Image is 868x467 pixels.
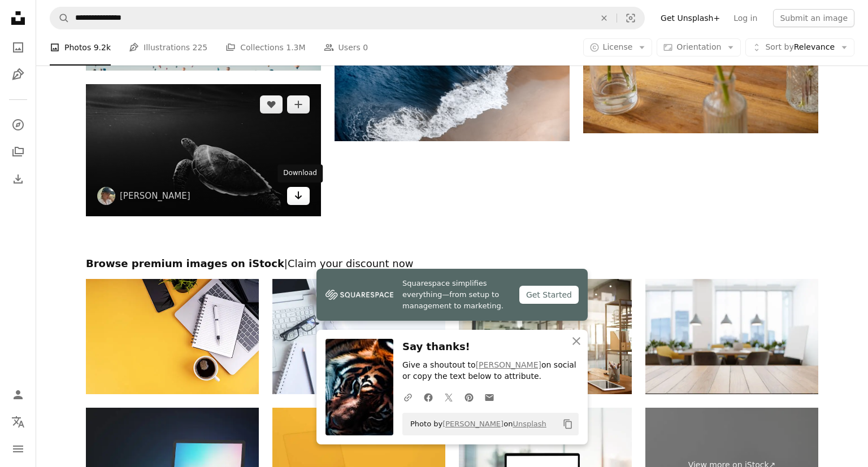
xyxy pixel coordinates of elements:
[765,42,835,53] span: Relevance
[86,145,321,155] a: silhouette of sea turtle underwater
[402,339,579,355] h3: Say thanks!
[7,438,29,460] button: Menu
[418,386,439,408] a: Share on Facebook
[287,187,310,205] a: Download
[459,386,479,408] a: Share on Pinterest
[617,7,644,29] button: Visual search
[7,114,29,136] a: Explore
[86,84,321,216] img: silhouette of sea turtle underwater
[727,9,764,27] a: Log in
[603,42,633,51] span: License
[335,58,570,68] a: aerial photography of seashore
[476,360,541,369] a: [PERSON_NAME]
[479,386,500,408] a: Share over email
[745,38,854,56] button: Sort byRelevance
[439,386,459,408] a: Share on Twitter
[193,41,208,54] span: 225
[558,414,578,434] button: Copy to clipboard
[765,42,793,51] span: Sort by
[129,29,207,66] a: Illustrations 225
[519,286,579,304] div: Get Started
[442,420,504,428] a: [PERSON_NAME]
[7,36,29,59] a: Photos
[676,42,721,51] span: Orientation
[260,95,283,114] button: Like
[120,190,190,202] a: [PERSON_NAME]
[773,9,854,27] button: Submit an image
[7,168,29,190] a: Download History
[324,29,368,66] a: Users 0
[363,41,368,54] span: 0
[654,9,727,27] a: Get Unsplash+
[86,257,818,270] h2: Browse premium images on iStock
[50,7,70,29] button: Search Unsplash
[402,278,510,312] span: Squarespace simplifies everything—from setup to management to marketing.
[97,187,115,205] img: Go to Anna Wangler's profile
[286,41,305,54] span: 1.3M
[284,257,414,269] span: | Claim your discount now
[645,279,818,394] img: Wood Empty Surface And Abstract Blur Meeting Room With Conference Table, Yellow Chairs And Plants.
[7,63,29,86] a: Illustrations
[225,29,305,66] a: Collections 1.3M
[402,360,579,382] p: Give a shoutout to on social or copy the text below to attribute.
[513,420,546,428] a: Unsplash
[7,7,29,32] a: Home — Unsplash
[7,411,29,433] button: Language
[325,286,393,303] img: file-1747939142011-51e5cc87e3c9
[657,38,741,56] button: Orientation
[7,383,29,406] a: Log in / Sign up
[287,95,310,114] button: Add to Collection
[583,38,653,56] button: License
[592,7,617,29] button: Clear
[7,141,29,163] a: Collections
[316,269,588,321] a: Squarespace simplifies everything—from setup to management to marketing.Get Started
[405,415,546,433] span: Photo by on
[277,164,323,182] div: Download
[272,279,445,394] img: White desk office with laptop, smartphone and other supplies with cup of coffee. Top view with co...
[50,7,645,29] form: Find visuals sitewide
[86,279,259,394] img: Flat lay view of a laptop, a cup of coffee, a notebook, a mobile phone, a potted plant and a pen ...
